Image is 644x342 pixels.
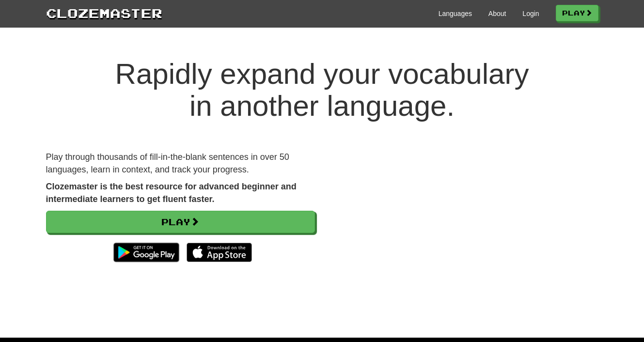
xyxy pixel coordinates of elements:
[187,243,252,262] img: Download_on_the_App_Store_Badge_US-UK_135x40-25178aeef6eb6b83b96f5f2d004eda3bffbb37122de64afbaef7...
[46,4,162,22] a: Clozemaster
[556,5,598,21] a: Play
[46,211,315,233] a: Play
[46,151,315,176] p: Play through thousands of fill-in-the-blank sentences in over 50 languages, learn in context, and...
[522,9,539,18] a: Login
[439,9,472,18] a: Languages
[109,238,184,267] img: Get it on Google Play
[46,182,297,204] strong: Clozemaster is the best resource for advanced beginner and intermediate learners to get fluent fa...
[488,9,506,18] a: About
